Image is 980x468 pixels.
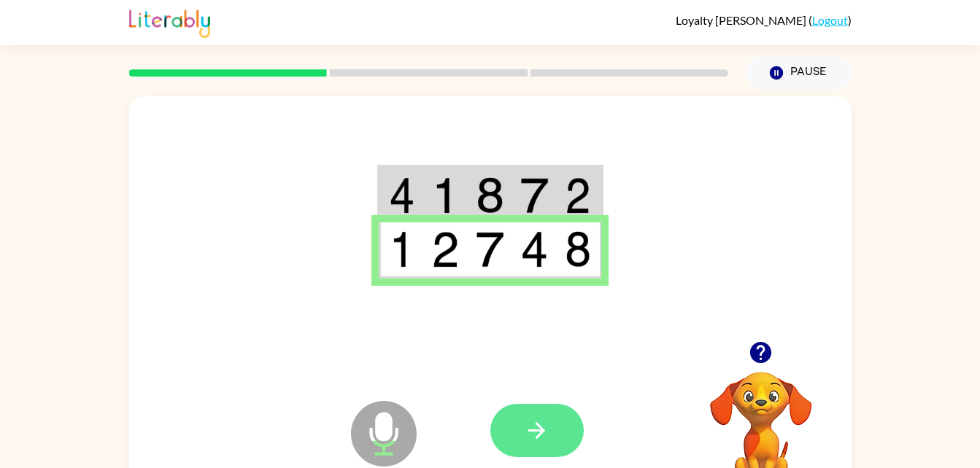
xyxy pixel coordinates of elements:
span: Loyalty [PERSON_NAME] [676,13,809,27]
img: 4 [520,231,548,268]
img: 7 [520,177,548,214]
img: 7 [476,231,503,268]
img: 1 [431,177,459,214]
img: 8 [476,177,503,214]
img: Literably [129,6,210,38]
a: Logout [812,13,848,27]
img: 2 [565,177,591,214]
img: 2 [431,231,459,268]
img: 8 [565,231,591,268]
img: 4 [389,177,415,214]
img: 1 [389,231,415,268]
div: ( ) [676,13,852,27]
button: Pause [746,56,852,90]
